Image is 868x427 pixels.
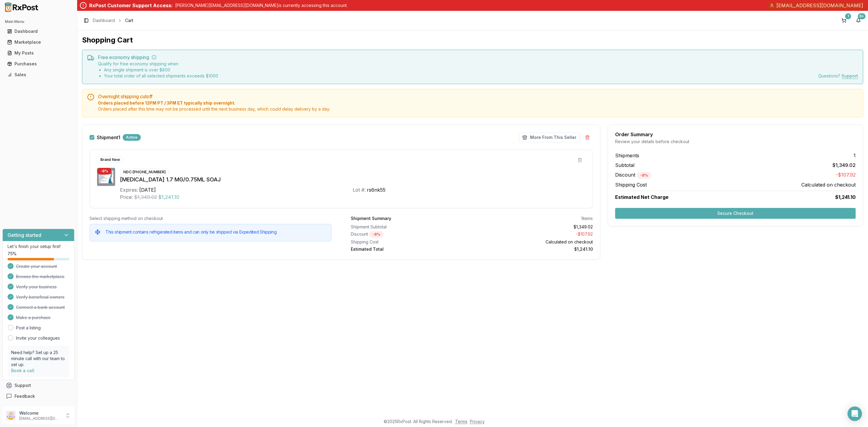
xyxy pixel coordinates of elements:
div: Active [123,134,141,141]
a: Privacy [470,419,485,424]
div: $1,349.02 [474,224,593,230]
div: [DATE] [139,186,156,193]
p: Need help? Set up a 25 minute call with our team to set up. [11,350,66,368]
a: Post a listing [16,325,41,331]
label: Shipment 1 [97,135,120,140]
div: Shipment Subtotal [351,224,470,230]
div: rs6nk55 [367,186,385,193]
button: Secure Checkout [615,208,856,219]
span: Estimated Net Charge [615,194,668,200]
div: - 8 % [369,231,384,238]
img: User avatar [6,411,16,420]
button: Dashboard [2,27,74,36]
li: Your total order of all selected shipments exceeds $ 1000 [104,73,218,79]
div: Discount [351,231,470,238]
div: $1,241.10 [474,246,593,252]
span: Cart [125,17,133,24]
h5: Overnight shipping cutoff [98,94,858,99]
span: Verify your business [16,284,57,290]
span: Calculated on checkout [801,181,856,188]
div: Order Summary [615,132,856,137]
div: 1 [845,13,851,19]
button: Sales [2,70,74,80]
h1: Shopping Cart [82,35,863,45]
div: Brand New [97,156,123,163]
div: Review your details before checkout [615,139,856,145]
div: Open Intercom Messenger [848,407,862,421]
span: -$107.92 [836,171,856,179]
div: Marketplace [7,39,70,45]
a: Terms [455,419,467,424]
span: $1,349.02 [134,193,157,201]
div: Price: [120,193,133,201]
span: $1,349.02 [832,162,856,169]
p: Welcome [19,410,61,416]
div: My Posts [7,50,70,56]
nav: breadcrumb [93,17,133,24]
div: - 8 % [97,168,112,174]
span: Browse the marketplace [16,274,64,280]
button: My Posts [2,48,74,58]
div: Expires: [120,186,138,193]
button: Marketplace [2,37,74,47]
button: 9+ [854,16,863,25]
span: Make a purchase [16,315,51,321]
div: Shipment Summary [351,215,391,221]
a: Dashboard [93,17,115,24]
button: 1 [839,16,849,25]
a: Invite your colleagues [16,335,60,341]
span: [EMAIL_ADDRESS][DOMAIN_NAME] [776,2,863,9]
div: - 8 % [637,172,651,179]
div: Dashboard [7,28,70,34]
p: [PERSON_NAME][EMAIL_ADDRESS][DOMAIN_NAME] is currently accessing this account. [175,2,348,8]
span: Orders placed before 12PM PT / 3PM ET typically ship overnight. [98,100,858,106]
a: Book a call [11,368,34,373]
span: Shipping Cost [615,181,647,188]
p: Let's finish your setup first! [8,243,69,250]
a: Marketplace [5,37,72,48]
span: Create your account [16,263,57,269]
h3: Getting started [8,231,41,239]
div: Purchases [7,61,70,67]
a: Dashboard [5,26,72,37]
div: Questions? [818,73,858,79]
div: Lot #: [353,186,366,193]
h2: Main Menu [5,19,72,24]
div: NDC: [PHONE_NUMBER] [120,169,169,175]
span: $1,241.10 [158,193,179,201]
div: 1 items [581,215,593,221]
button: Feedback [2,391,74,402]
div: Estimated Total [351,246,470,252]
button: Support [2,380,74,391]
div: RxPost Customer Support Access: [89,2,173,9]
div: Select shipping method on checkout [90,215,332,221]
h5: Free economy shipping [98,55,858,60]
img: Wegovy 1.7 MG/0.75ML SOAJ [97,168,115,186]
a: Sales [5,69,72,80]
span: Discount [615,172,651,178]
button: More From This Seller [519,133,580,142]
img: RxPost Logo [2,2,41,12]
div: Sales [7,72,70,78]
span: 1 [854,152,856,159]
span: Shipments [615,152,639,159]
span: $1,241.10 [835,193,856,201]
span: Connect a bank account [16,304,65,310]
div: Qualify for free economy shipping when [98,61,218,79]
li: Any single shipment is over $ 800 [104,67,218,73]
span: Subtotal [615,162,634,169]
h5: This shipment contains refrigerated items and can only be shipped via Expedited Shipping. [105,229,326,235]
button: Purchases [2,59,74,69]
a: Purchases [5,58,72,69]
span: Orders placed after this time may not be processed until the next business day, which could delay... [98,106,858,112]
div: [MEDICAL_DATA] 1.7 MG/0.75ML SOAJ [120,175,585,184]
div: 9+ [858,13,866,19]
div: Calculated on checkout [474,239,593,245]
div: - $107.92 [474,231,593,238]
span: Feedback [14,393,35,399]
span: Verify beneficial owners [16,294,64,300]
span: 75 % [8,251,17,257]
p: [EMAIL_ADDRESS][DOMAIN_NAME] [19,416,61,421]
div: Shipping Cost [351,239,470,245]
